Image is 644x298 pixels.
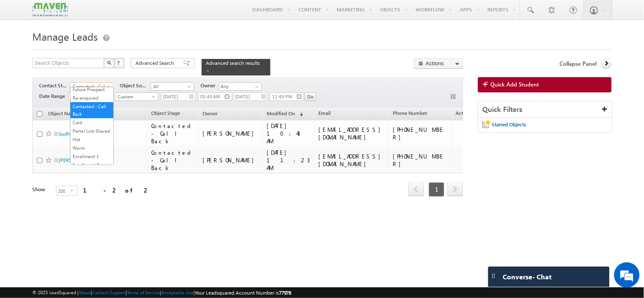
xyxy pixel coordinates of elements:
[147,109,185,120] a: Object Stage
[68,92,112,101] a: Created On
[152,149,194,172] div: Contacted - Call Back
[393,153,448,168] div: [PHONE_NUMBER]
[32,289,292,297] span: © 2025 LeadSquared | | | | |
[59,157,103,163] a: [PERSON_NAME] M
[70,144,113,152] a: Warm
[490,273,497,279] img: carter-drag
[492,121,526,128] span: Starred Objects
[70,188,77,192] span: select
[491,81,540,88] span: Quick Add Student
[408,183,424,196] a: prev
[202,156,258,164] div: [PERSON_NAME]
[70,161,113,169] a: Enrollment 2
[202,110,217,117] span: Owner
[79,290,91,295] a: About
[44,109,82,120] a: Object Name
[70,86,113,93] a: Future Prospect
[318,110,331,116] span: Email
[92,290,126,295] a: Contact Support
[83,185,150,195] div: 1 - 2 of 2
[70,82,113,91] a: Contacted - Call Back
[59,131,73,137] a: Sudhir
[139,4,160,25] div: Minimize live chat window
[70,87,114,165] ul: Contacted - Call Back
[250,83,261,91] a: Show All Items
[32,30,98,43] span: Manage Leads
[447,183,463,196] a: next
[161,290,194,295] a: Acceptable Use
[107,61,111,65] img: Search
[39,92,68,100] span: Date Range
[478,77,612,92] a: Quick Add Student
[115,93,156,100] span: Custom
[206,60,260,66] span: Advanced search results
[262,109,307,120] a: Modified On (sorted descending)
[70,153,113,160] a: Enrollment 1
[70,103,113,118] a: Contacted - Call Back
[44,45,143,56] div: Chat with us now
[393,126,448,141] div: [PHONE_NUMBER]
[447,182,463,196] span: next
[478,101,612,118] div: Quick Filters
[219,82,262,91] input: Type to Search
[296,111,303,117] span: (sorted descending)
[453,109,473,120] span: Actions
[32,186,49,193] div: Show
[318,153,385,168] div: [EMAIL_ADDRESS][DOMAIN_NAME]
[70,136,113,143] a: Hot
[70,83,111,90] span: Contacted - Call Back
[11,78,155,226] textarea: Type your message and hit 'Enter'
[151,82,194,91] a: All
[152,122,194,145] div: Contacted - Call Back
[135,59,177,67] span: Advanced Search
[56,186,70,195] span: 200
[152,110,180,116] span: Object Stage
[114,58,124,68] button: ?
[69,93,109,100] span: Created On
[305,92,316,101] input: Go
[408,182,424,196] span: prev
[70,94,113,102] a: Re-enquired
[318,126,385,141] div: [EMAIL_ADDRESS][DOMAIN_NAME]
[200,82,219,89] span: Owner
[195,290,292,296] span: Your Leadsquared Account Number is
[70,127,113,135] a: Portal Link Shared
[314,109,335,120] a: Email
[393,110,427,116] span: Phone Number
[202,130,258,137] div: [PERSON_NAME]
[560,60,597,67] span: Collapse Panel
[32,2,68,17] img: Custom Logo
[267,122,310,145] div: [DATE] 10:43 AM
[70,119,113,126] a: Cold
[389,109,432,120] a: Phone Number
[127,290,160,295] a: Terms of Service
[429,182,444,197] span: 1
[503,273,552,281] span: Converse - Chat
[151,83,191,90] span: All
[117,59,121,67] span: ?
[279,290,292,296] span: 77978
[267,149,310,172] div: [DATE] 11:23 AM
[120,82,151,89] span: Object Source
[115,234,154,245] em: Start Chat
[14,45,36,56] img: d_60004797649_company_0_60004797649
[267,110,295,117] span: Modified On
[37,111,42,117] input: Check all records
[115,92,158,101] a: Custom
[414,58,463,69] button: Actions
[39,82,70,89] span: Contact Stage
